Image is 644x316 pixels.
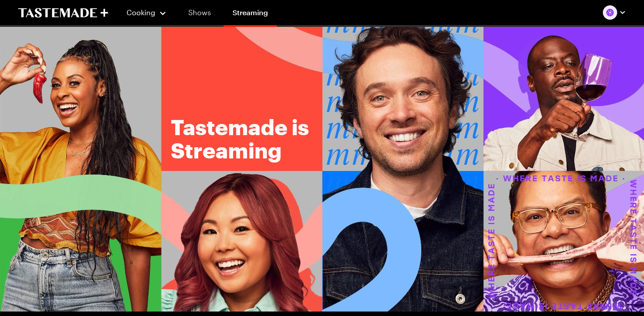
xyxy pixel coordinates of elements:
h1: Tastemade is Streaming [171,115,314,162]
button: Profile picture [603,5,626,20]
img: Profile picture [603,5,617,20]
span: Cooking [127,8,155,17]
a: To Tastemade Home Page [18,8,108,18]
button: Cooking [126,2,167,23]
a: Streaming [224,2,277,27]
